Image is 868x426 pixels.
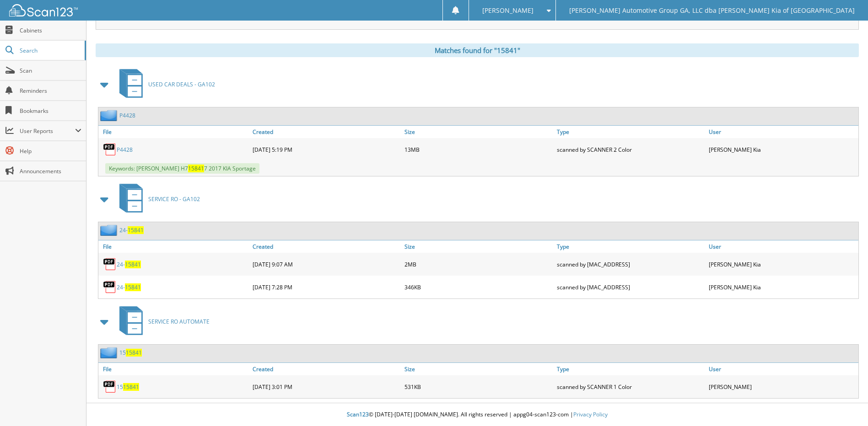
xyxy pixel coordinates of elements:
iframe: Chat Widget [822,382,868,426]
div: [DATE] 9:07 AM [250,255,402,273]
span: Announcements [20,167,81,175]
span: 15841 [126,349,142,357]
div: scanned by [MAC_ADDRESS] [555,255,706,273]
img: folder2.png [100,347,119,358]
a: USED CAR DEALS - GA102 [114,66,215,102]
a: Size [402,126,554,138]
img: scan123-logo-white.svg [9,4,78,16]
span: Bookmarks [20,107,81,115]
a: Size [402,240,554,253]
div: [DATE] 5:19 PM [250,140,402,159]
a: Privacy Policy [573,410,608,418]
img: PDF.png [103,380,117,394]
img: folder2.png [100,110,119,121]
a: SERVICE RO AUTOMATE [114,304,210,340]
div: [DATE] 7:28 PM [250,278,402,296]
img: PDF.png [103,280,117,294]
a: Type [555,363,706,375]
a: 24-15841 [117,283,141,291]
span: Cabinets [20,27,81,34]
span: Scan123 [347,410,369,418]
div: Matches found for "15841" [96,43,859,57]
span: Keywords: [PERSON_NAME] H7 7 2017 KIA Sportage [105,163,259,174]
div: [PERSON_NAME] Kia [706,278,858,296]
span: Search [20,47,80,54]
a: 24-15841 [117,261,141,268]
span: 15841 [125,261,141,268]
a: Type [555,240,706,253]
a: Created [250,363,402,375]
div: 13MB [402,140,554,159]
span: SERVICE RO - GA102 [148,195,200,203]
a: File [98,240,250,253]
a: SERVICE RO - GA102 [114,181,200,217]
span: 15841 [128,226,144,234]
a: Type [555,126,706,138]
div: [DATE] 3:01 PM [250,378,402,396]
span: User Reports [20,127,75,135]
div: scanned by SCANNER 2 Color [555,140,706,159]
a: User [706,363,858,375]
a: File [98,363,250,375]
a: User [706,126,858,138]
div: [PERSON_NAME] Kia [706,255,858,273]
span: [PERSON_NAME] Automotive Group GA, LLC dba [PERSON_NAME] Kia of [GEOGRAPHIC_DATA] [569,8,855,13]
span: 15841 [123,383,139,391]
div: 2MB [402,255,554,273]
a: Created [250,240,402,253]
span: Scan [20,67,81,75]
div: [PERSON_NAME] Kia [706,140,858,159]
a: Created [250,126,402,138]
img: folder2.png [100,224,119,236]
span: 15841 [188,165,204,172]
span: USED CAR DEALS - GA102 [148,80,215,88]
a: 1515841 [117,383,139,391]
a: 24-15841 [119,226,144,234]
span: [PERSON_NAME] [482,8,534,13]
span: Help [20,147,81,155]
div: 346KB [402,278,554,296]
a: Size [402,363,554,375]
div: [PERSON_NAME] [706,378,858,396]
div: scanned by [MAC_ADDRESS] [555,278,706,296]
a: 1515841 [119,349,142,357]
div: 531KB [402,378,554,396]
div: scanned by SCANNER 1 Color [555,378,706,396]
img: PDF.png [103,143,117,156]
a: User [706,240,858,253]
a: P4428 [119,112,135,119]
a: File [98,126,250,138]
img: PDF.png [103,257,117,271]
span: SERVICE RO AUTOMATE [148,318,210,325]
span: Reminders [20,87,81,95]
a: P4428 [117,146,133,154]
div: © [DATE]-[DATE] [DOMAIN_NAME]. All rights reserved | appg04-scan123-com | [86,404,868,426]
span: 15841 [125,283,141,291]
